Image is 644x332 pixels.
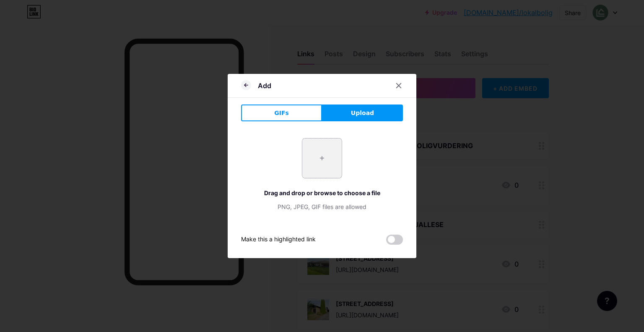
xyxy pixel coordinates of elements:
[241,188,403,197] div: Drag and drop or browse to choose a file
[274,109,289,118] span: GIFs
[258,81,271,91] div: Add
[241,235,316,245] div: Make this a highlighted link
[241,202,403,211] div: PNG, JPEG, GIF files are allowed
[322,105,403,121] button: Upload
[351,109,374,118] span: Upload
[241,105,322,121] button: GIFs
